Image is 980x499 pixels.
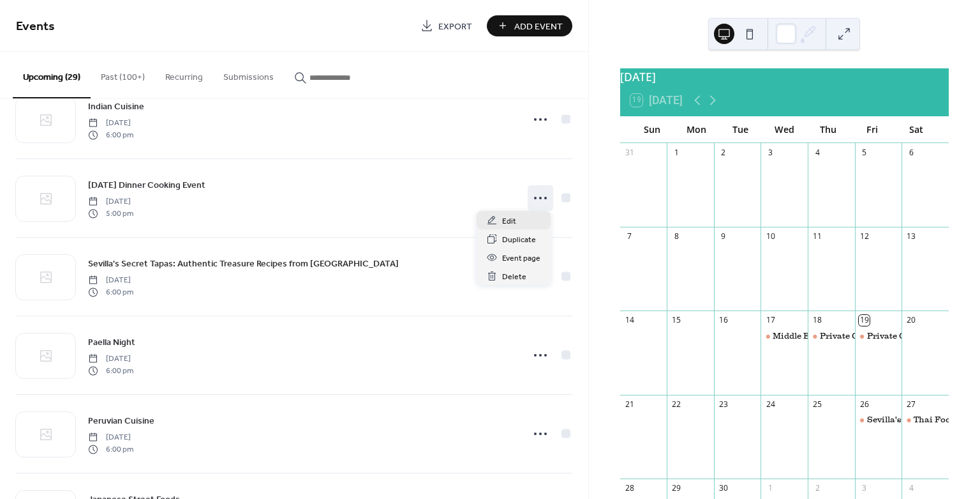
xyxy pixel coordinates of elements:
[671,147,682,158] div: 1
[718,483,729,494] div: 30
[88,286,133,298] span: 6:00 pm
[88,100,144,114] span: Indian Cuisine
[91,52,155,97] button: Past (100+)
[671,483,682,494] div: 29
[502,215,516,228] span: Edit
[487,15,572,36] button: Add Event
[411,15,482,36] a: Export
[671,315,682,326] div: 15
[855,330,902,342] div: Private Cooking Event
[859,483,870,494] div: 3
[859,399,870,410] div: 26
[765,147,776,158] div: 3
[765,483,776,494] div: 1
[812,399,823,410] div: 25
[88,415,154,428] span: Peruvian Cuisine
[624,231,635,242] div: 7
[859,231,870,242] div: 12
[674,116,718,142] div: Mon
[859,315,870,326] div: 19
[502,252,540,265] span: Event page
[88,129,133,141] span: 6:00 pm
[624,147,635,158] div: 31
[914,414,956,426] div: Thai Food
[213,52,284,97] button: Submissions
[88,413,154,428] a: Peruvian Cuisine
[895,116,939,142] div: Sat
[808,330,855,342] div: Private Cooking Event
[88,336,135,349] span: Paella Night
[820,330,914,342] div: Private Cooking Event
[13,52,91,98] button: Upcoming (29)
[155,52,213,97] button: Recurring
[906,231,917,242] div: 13
[718,231,729,242] div: 9
[812,231,823,242] div: 11
[620,68,949,85] div: [DATE]
[718,315,729,326] div: 16
[850,116,895,142] div: Fri
[812,147,823,158] div: 4
[88,365,133,376] span: 6:00 pm
[88,275,133,286] span: [DATE]
[16,14,55,39] span: Events
[88,118,133,129] span: [DATE]
[88,179,205,192] span: [DATE] Dinner Cooking Event
[765,315,776,326] div: 17
[906,315,917,326] div: 20
[88,443,133,455] span: 6:00 pm
[88,196,133,208] span: [DATE]
[762,116,806,142] div: Wed
[859,147,870,158] div: 5
[624,483,635,494] div: 28
[630,116,674,142] div: Sun
[806,116,850,142] div: Thu
[765,399,776,410] div: 24
[502,233,536,247] span: Duplicate
[671,399,682,410] div: 22
[718,116,762,142] div: Tue
[88,257,399,271] span: Sevilla's Secret Tapas: Authentic Treasure Recipes from [GEOGRAPHIC_DATA]
[88,99,144,114] a: Indian Cuisine
[812,315,823,326] div: 18
[902,414,949,426] div: Thai Food
[855,414,902,426] div: Sevilla's Secret Tapas: Authentic Treasure Recipes from Andalucía
[438,20,472,33] span: Export
[88,208,133,219] span: 5:00 pm
[624,315,635,326] div: 14
[906,399,917,410] div: 27
[88,256,399,271] a: Sevilla's Secret Tapas: Authentic Treasure Recipes from [GEOGRAPHIC_DATA]
[88,335,135,349] a: Paella Night
[812,483,823,494] div: 2
[867,330,961,342] div: Private Cooking Event
[906,483,917,494] div: 4
[718,399,729,410] div: 23
[514,20,563,33] span: Add Event
[718,147,729,158] div: 2
[624,399,635,410] div: 21
[502,270,526,284] span: Delete
[761,330,808,342] div: Middle Eastern Cuisine
[88,432,133,443] span: [DATE]
[671,231,682,242] div: 8
[88,178,205,192] a: [DATE] Dinner Cooking Event
[906,147,917,158] div: 6
[765,231,776,242] div: 10
[88,353,133,365] span: [DATE]
[773,330,872,342] div: Middle Eastern Cuisine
